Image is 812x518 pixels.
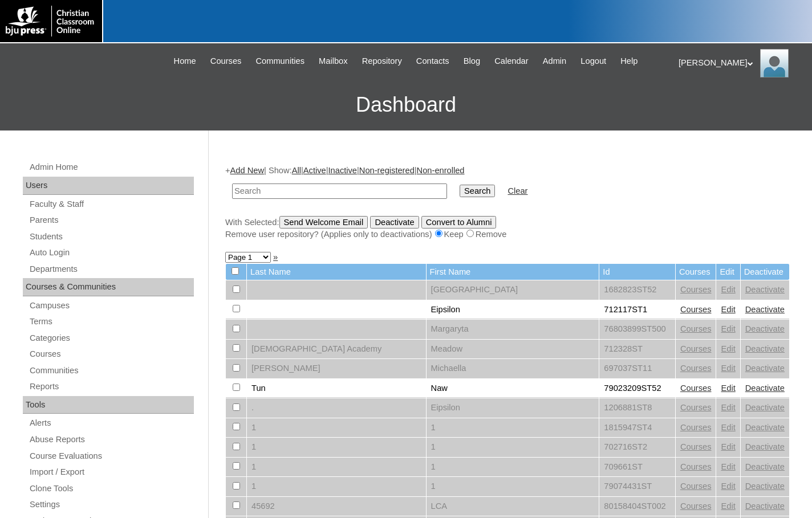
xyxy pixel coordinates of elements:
td: Courses [676,264,716,280]
a: Calendar [489,55,534,68]
a: Edit [721,423,735,432]
a: Edit [721,364,735,373]
span: Calendar [494,55,528,68]
td: Edit [716,264,740,280]
td: . [247,398,426,418]
a: Deactivate [745,305,785,314]
a: Clear [507,186,527,195]
td: LCA [427,497,599,516]
a: Course Evaluations [29,449,194,463]
a: Import / Export [29,465,194,479]
div: + | Show: | | | | [225,165,790,240]
a: Courses [680,403,712,412]
a: Auto Login [29,246,194,260]
a: Courses [29,347,194,361]
div: [PERSON_NAME] [679,49,801,78]
a: Edit [721,403,735,412]
td: 1 [427,477,599,496]
a: Logout [575,55,612,68]
span: Communities [255,55,304,68]
a: Faculty & Staff [29,197,194,211]
a: Contacts [411,55,455,68]
a: Categories [29,331,194,345]
a: Courses [680,462,712,471]
a: Admin [537,55,573,68]
a: Courses [680,442,712,451]
input: Send Welcome Email [279,216,368,229]
td: 1 [247,418,426,438]
a: Active [303,166,326,175]
td: 1 [247,438,426,457]
td: 709661ST [599,458,675,477]
a: Edit [721,501,735,511]
a: Deactivate [745,364,785,373]
a: Campuses [29,299,194,313]
a: Parents [29,213,194,227]
a: Non-registered [359,166,415,175]
span: Help [620,55,638,68]
span: Courses [210,55,242,68]
td: Deactivate [741,264,789,280]
a: All [292,166,301,175]
a: Alerts [29,416,194,430]
a: Deactivate [745,344,785,353]
a: Abuse Reports [29,433,194,447]
a: » [273,252,278,262]
a: Courses [680,364,712,373]
td: Michaella [427,359,599,378]
td: [GEOGRAPHIC_DATA] [427,280,599,300]
td: 712117ST1 [599,300,675,320]
a: Courses [680,384,712,393]
td: Id [599,264,675,280]
td: 712328ST [599,340,675,359]
a: Courses [680,344,712,353]
a: Deactivate [745,403,785,412]
a: Courses [680,423,712,432]
img: Melanie Sevilla [760,49,789,78]
a: Add New [230,166,264,175]
input: Search [460,185,495,197]
td: 1 [247,458,426,477]
a: Courses [680,501,712,511]
td: Last Name [247,264,426,280]
td: 80158404ST002 [599,497,675,516]
a: Courses [680,324,712,333]
a: Deactivate [745,462,785,471]
td: 76803899ST500 [599,320,675,339]
td: First Name [427,264,599,280]
a: Help [615,55,643,68]
a: Clone Tools [29,482,194,496]
td: Eipsilon [427,300,599,320]
td: [DEMOGRAPHIC_DATA] Academy [247,340,426,359]
img: logo-white.png [6,6,96,36]
div: With Selected: [225,216,790,240]
a: Deactivate [745,501,785,511]
td: Tun [247,379,426,398]
input: Deactivate [370,216,419,229]
td: 1 [427,458,599,477]
a: Terms [29,315,194,329]
a: Courses [205,55,247,68]
td: 1 [427,418,599,438]
a: Mailbox [313,55,354,68]
a: Repository [356,55,408,68]
a: Departments [29,262,194,276]
a: Reports [29,380,194,394]
span: Contacts [416,55,449,68]
td: [PERSON_NAME] [247,359,426,378]
a: Edit [721,324,735,333]
td: 79074431ST [599,477,675,496]
div: Users [23,177,194,195]
td: 1 [427,438,599,457]
td: 697037ST11 [599,359,675,378]
a: Edit [721,344,735,353]
a: Courses [680,482,712,491]
a: Non-enrolled [417,166,465,175]
a: Edit [721,305,735,314]
span: Mailbox [319,55,348,68]
span: Blog [464,55,480,68]
a: Admin Home [29,160,194,174]
div: Courses & Communities [23,278,194,296]
td: 702716ST2 [599,438,675,457]
a: Communities [29,364,194,378]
